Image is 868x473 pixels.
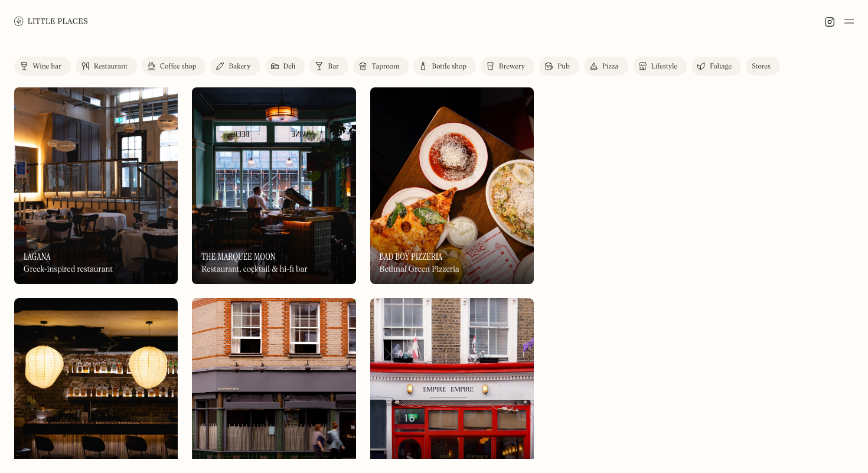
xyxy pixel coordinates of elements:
[328,63,339,70] div: Bar
[192,87,355,284] img: The Marquee Moon
[710,63,732,70] div: Foliage
[584,57,628,76] a: Pizza
[353,57,409,76] a: Taproom
[746,57,780,76] a: Stores
[309,57,348,76] a: Bar
[160,63,196,70] div: Coffee shop
[14,87,178,284] a: LaganaLaganaLaganaGreek-inspired restaurant
[210,57,260,76] a: Bakery
[602,63,619,70] div: Pizza
[76,57,137,76] a: Restaurant
[201,265,308,275] div: Restaurant, cocktail & hi-fi bar
[651,63,677,70] div: Lifestyle
[691,57,741,76] a: Foliage
[24,265,113,275] div: Greek-inspired restaurant
[481,57,534,76] a: Brewery
[380,251,443,262] h3: Bad Boy Pizzeria
[192,87,355,284] a: The Marquee MoonThe Marquee MoonThe Marquee MoonRestaurant, cocktail & hi-fi bar
[229,63,250,70] div: Bakery
[499,63,525,70] div: Brewery
[557,63,570,70] div: Pub
[539,57,579,76] a: Pub
[32,63,61,70] div: Wine bar
[432,63,466,70] div: Bottle shop
[633,57,687,76] a: Lifestyle
[413,57,476,76] a: Bottle shop
[201,251,275,262] h3: The Marquee Moon
[283,63,296,70] div: Deli
[371,63,399,70] div: Taproom
[142,57,205,76] a: Coffee shop
[370,87,534,284] a: Bad Boy PizzeriaBad Boy PizzeriaBad Boy PizzeriaBethnal Green Pizzeria
[370,87,534,284] img: Bad Boy Pizzeria
[14,87,178,284] img: Lagana
[14,57,71,76] a: Wine bar
[94,63,128,70] div: Restaurant
[752,63,771,70] div: Stores
[24,251,51,262] h3: Lagana
[380,265,459,275] div: Bethnal Green Pizzeria
[265,57,305,76] a: Deli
